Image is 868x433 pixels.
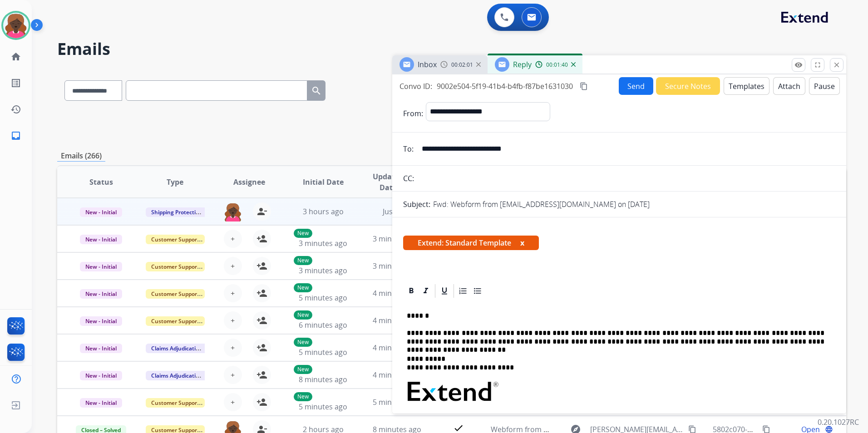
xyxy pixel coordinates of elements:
[80,235,122,244] span: New - Initial
[373,315,421,325] span: 4 minutes ago
[146,344,208,353] span: Claims Adjudication
[809,77,840,95] button: Pause
[256,315,267,326] mat-icon: person_add
[146,289,205,299] span: Customer Support
[471,284,484,298] div: Bullet List
[224,366,242,384] button: +
[294,365,312,374] p: New
[10,130,21,141] mat-icon: inbox
[299,374,347,384] span: 8 minutes ago
[146,316,205,326] span: Customer Support
[399,81,432,92] p: Convo ID:
[224,230,242,248] button: +
[303,207,344,216] span: 3 hours ago
[299,347,347,357] span: 5 minutes ago
[80,262,122,271] span: New - Initial
[80,207,122,217] span: New - Initial
[373,343,421,353] span: 4 minutes ago
[294,229,312,238] p: New
[373,234,421,244] span: 3 minutes ago
[80,371,122,380] span: New - Initial
[373,397,421,407] span: 5 minutes ago
[403,173,414,184] p: CC:
[451,61,473,69] span: 00:02:01
[80,289,122,299] span: New - Initial
[256,261,267,271] mat-icon: person_add
[656,77,720,95] button: Secure Notes
[383,207,412,216] span: Just now
[299,238,347,248] span: 3 minutes ago
[580,82,588,90] mat-icon: content_copy
[10,104,21,115] mat-icon: history
[146,398,205,408] span: Customer Support
[233,177,265,187] span: Assignee
[403,199,430,210] p: Subject:
[3,13,29,38] img: avatar
[256,233,267,244] mat-icon: person_add
[231,288,235,299] span: +
[80,316,122,326] span: New - Initial
[80,344,122,353] span: New - Initial
[231,261,235,271] span: +
[773,77,805,95] button: Attach
[224,202,242,221] img: agent-avatar
[299,320,347,330] span: 6 minutes ago
[294,392,312,401] p: New
[794,61,803,69] mat-icon: remove_red_eye
[57,40,846,58] h2: Emails
[546,61,568,69] span: 00:01:40
[224,284,242,302] button: +
[303,177,344,187] span: Initial Date
[10,78,21,89] mat-icon: list_alt
[231,315,235,326] span: +
[403,108,423,119] p: From:
[513,59,532,69] span: Reply
[814,61,822,69] mat-icon: fullscreen
[256,397,267,408] mat-icon: person_add
[256,369,267,380] mat-icon: person_add
[724,77,769,95] button: Templates
[231,369,235,380] span: +
[224,311,242,330] button: +
[231,397,235,408] span: +
[403,143,414,154] p: To:
[311,85,322,96] mat-icon: search
[10,51,21,62] mat-icon: home
[299,293,347,303] span: 5 minutes ago
[373,370,421,380] span: 4 minutes ago
[520,237,524,248] button: x
[146,371,208,380] span: Claims Adjudication
[294,310,312,320] p: New
[89,177,113,187] span: Status
[368,171,409,193] span: Updated Date
[403,236,539,250] span: Extend: Standard Template
[619,77,653,95] button: Send
[294,338,312,347] p: New
[456,284,470,298] div: Ordered List
[231,342,235,353] span: +
[224,393,242,411] button: +
[224,257,242,275] button: +
[256,206,267,217] mat-icon: person_remove
[167,177,183,187] span: Type
[256,288,267,299] mat-icon: person_add
[231,233,235,244] span: +
[80,398,122,408] span: New - Initial
[419,284,433,298] div: Italic
[146,207,208,217] span: Shipping Protection
[299,402,347,412] span: 5 minutes ago
[57,150,105,162] p: Emails (266)
[373,288,421,298] span: 4 minutes ago
[437,81,573,91] span: 9002e504-5f19-41b4-b4fb-f87be1631030
[438,284,451,298] div: Underline
[433,199,650,210] p: Fwd: Webform from [EMAIL_ADDRESS][DOMAIN_NAME] on [DATE]
[833,61,841,69] mat-icon: close
[294,256,312,265] p: New
[146,235,205,244] span: Customer Support
[418,59,437,69] span: Inbox
[299,266,347,276] span: 3 minutes ago
[224,339,242,357] button: +
[294,283,312,292] p: New
[818,417,859,428] p: 0.20.1027RC
[146,262,205,271] span: Customer Support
